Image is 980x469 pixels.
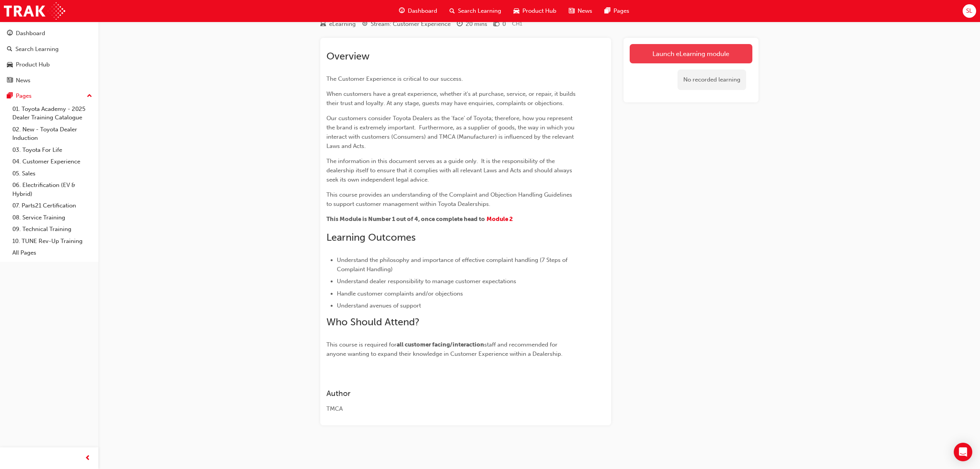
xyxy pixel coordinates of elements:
[326,75,463,82] span: The Customer Experience is critical to our success.
[397,341,484,348] span: all customer facing/interaction
[337,302,421,309] span: Understand avenues of support
[493,19,506,29] div: Price
[326,216,485,223] span: This Module is Number 1 out of 4, once complete head to
[9,179,95,200] a: 06. Electrification (EV & Hybrid)
[9,247,95,259] a: All Pages
[9,156,95,168] a: 04. Customer Experience
[493,21,499,28] span: money-icon
[337,257,569,273] span: Understand the philosophy and importance of effective complaint handling (7 Steps of Complaint Ha...
[598,3,635,19] a: pages-iconPages
[3,73,95,88] a: News
[16,29,45,38] div: Dashboard
[7,61,13,68] span: car-icon
[569,6,574,16] span: news-icon
[487,216,513,223] a: Module 2
[605,6,610,16] span: pages-icon
[457,19,487,29] div: Duration
[326,316,419,328] span: Who Should Attend?
[326,389,577,398] h3: Author
[399,6,405,16] span: guage-icon
[393,3,443,19] a: guage-iconDashboard
[963,4,976,18] button: SL
[87,91,92,101] span: up-icon
[9,144,95,156] a: 03. Toyota For Life
[9,223,95,235] a: 09. Technical Training
[16,76,30,85] div: News
[678,70,746,90] div: No recorded learning
[320,19,356,29] div: Type
[326,90,577,107] span: When customers have a great experience, whether it's at purchase, service, or repair, it builds t...
[329,20,356,29] div: eLearning
[3,42,95,56] a: Search Learning
[16,60,50,69] div: Product Hub
[326,158,574,183] span: The information in this document serves as a guide only. It is the responsibility of the dealersh...
[16,92,32,100] div: Pages
[85,454,91,463] span: prev-icon
[326,341,397,348] span: This course is required for
[443,3,507,19] a: search-iconSearch Learning
[630,44,752,63] a: Launch eLearning module
[9,200,95,212] a: 07. Parts21 Certification
[3,89,95,103] button: Pages
[563,3,598,19] a: news-iconNews
[3,26,95,41] a: Dashboard
[371,20,451,29] div: Stream: Customer Experience
[3,25,95,89] button: DashboardSearch LearningProduct HubNews
[7,46,12,53] span: search-icon
[9,168,95,180] a: 05. Sales
[458,7,501,15] span: Search Learning
[337,278,516,285] span: Understand dealer responsibility to manage customer expectations
[578,7,592,15] span: News
[320,21,326,28] span: learningResourceType_ELEARNING-icon
[954,443,972,461] div: Open Intercom Messenger
[466,20,487,29] div: 20 mins
[9,212,95,224] a: 08. Service Training
[457,21,463,28] span: clock-icon
[7,77,13,84] span: news-icon
[362,19,451,29] div: Stream
[7,93,13,100] span: pages-icon
[966,7,972,15] span: SL
[514,6,519,16] span: car-icon
[4,2,65,20] img: Trak
[502,20,506,29] div: 0
[3,58,95,72] a: Product Hub
[507,3,563,19] a: car-iconProduct Hub
[326,50,370,62] span: Overview
[326,191,574,207] span: This course provides an understanding of the Complaint and Objection Handling Guidelines to suppo...
[512,20,522,27] span: Learning resource code
[522,7,556,15] span: Product Hub
[9,103,95,124] a: 01. Toyota Academy - 2025 Dealer Training Catalogue
[449,6,455,16] span: search-icon
[613,7,629,15] span: Pages
[408,7,437,15] span: Dashboard
[326,404,577,413] div: TMCA
[326,231,416,243] span: Learning Outcomes
[362,21,368,28] span: target-icon
[9,124,95,144] a: 02. New - Toyota Dealer Induction
[337,290,463,297] span: Handle customer complaints and/or objections
[9,235,95,247] a: 10. TUNE Rev-Up Training
[15,45,59,54] div: Search Learning
[326,115,576,150] span: Our customers consider Toyota Dealers as the 'face' of Toyota; therefore, how you represent the b...
[7,30,13,37] span: guage-icon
